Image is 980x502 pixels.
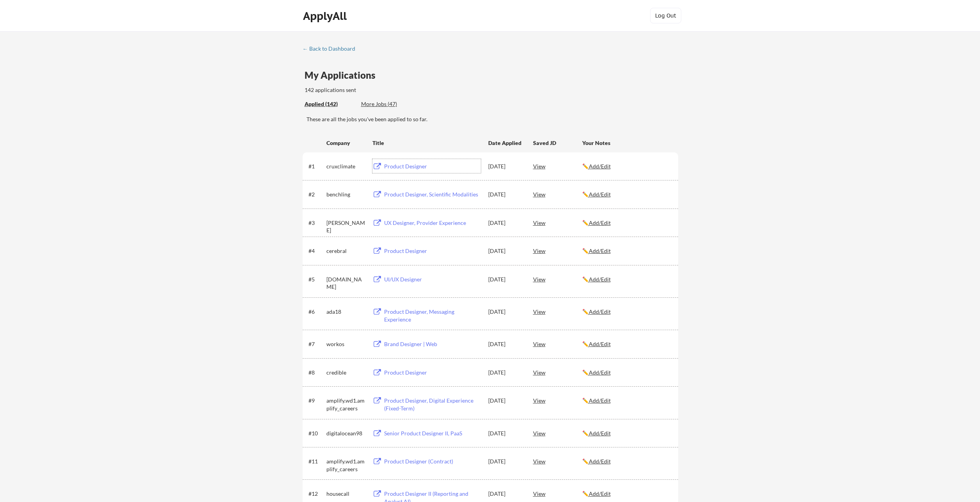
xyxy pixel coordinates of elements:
div: ✏️ [582,369,671,376]
div: Product Designer, Scientific Modalities [384,191,481,198]
div: ✏️ [582,430,671,437]
div: [DATE] [488,191,523,198]
div: #2 [308,191,324,198]
u: Add/Edit [589,163,611,170]
div: Applied (142) [305,100,355,108]
div: #11 [308,458,324,465]
div: Product Designer [384,163,481,170]
div: #7 [308,340,324,348]
div: Date Applied [488,139,523,147]
div: [DATE] [488,276,523,283]
div: ✏️ [582,458,671,465]
div: [DATE] [488,219,523,227]
div: Product Designer, Messaging Experience [384,308,481,323]
u: Add/Edit [589,490,611,497]
div: These are job applications we think you'd be a good fit for, but couldn't apply you to automatica... [361,100,418,108]
div: #10 [308,430,324,437]
div: #1 [308,163,324,170]
div: View [533,216,582,230]
div: View [533,304,582,318]
div: ada18 [326,308,365,316]
div: Product Designer, Digital Experience (Fixed-Term) [384,397,481,412]
a: ← Back to Dashboard [303,46,361,53]
div: More Jobs (47) [361,100,418,108]
button: Log Out [650,8,681,23]
div: View [533,187,582,201]
div: View [533,244,582,258]
div: [PERSON_NAME] [326,219,365,234]
u: Add/Edit [589,247,611,254]
div: View [533,337,582,351]
div: ✏️ [582,308,671,316]
div: ✏️ [582,219,671,227]
div: These are all the jobs you've been applied to so far. [305,100,355,108]
div: [DATE] [488,430,523,437]
div: Product Designer (Contract) [384,458,481,465]
div: Product Designer [384,369,481,376]
u: Add/Edit [589,191,611,198]
u: Add/Edit [589,276,611,283]
div: Senior Product Designer II, PaaS [384,430,481,437]
div: [DATE] [488,458,523,465]
div: View [533,486,582,500]
u: Add/Edit [589,430,611,437]
div: [DATE] [488,340,523,348]
u: Add/Edit [589,341,611,347]
div: ✏️ [582,191,671,198]
div: cerebral [326,247,365,255]
div: #4 [308,247,324,255]
u: Add/Edit [589,369,611,376]
u: Add/Edit [589,458,611,465]
div: Product Designer [384,247,481,255]
div: housecall [326,490,365,498]
u: Add/Edit [589,308,611,315]
div: workos [326,340,365,348]
div: 142 applications sent [305,86,455,94]
div: ✏️ [582,397,671,405]
div: ApplyAll [303,9,349,23]
div: ✏️ [582,163,671,170]
div: #12 [308,490,324,498]
div: View [533,393,582,407]
div: ← Back to Dashboard [303,46,361,51]
u: Add/Edit [589,219,611,226]
div: View [533,159,582,173]
div: Your Notes [582,139,671,147]
div: View [533,454,582,468]
div: Company [326,139,365,147]
div: benchling [326,191,365,198]
div: ✏️ [582,247,671,255]
div: #3 [308,219,324,227]
div: [DATE] [488,163,523,170]
div: View [533,365,582,379]
div: [DATE] [488,247,523,255]
div: credible [326,369,365,376]
div: #9 [308,397,324,405]
div: #5 [308,276,324,283]
div: cruxclimate [326,163,365,170]
div: [DATE] [488,308,523,316]
div: My Applications [305,71,382,80]
div: ✏️ [582,340,671,348]
div: Saved JD [533,136,582,150]
div: These are all the jobs you've been applied to so far. [307,115,678,123]
div: [DATE] [488,397,523,405]
div: [DOMAIN_NAME] [326,276,365,291]
div: UX Designer, Provider Experience [384,219,481,227]
div: #8 [308,369,324,376]
div: View [533,426,582,440]
div: View [533,272,582,286]
div: [DATE] [488,369,523,376]
div: ✏️ [582,276,671,283]
div: [DATE] [488,490,523,498]
div: digitalocean98 [326,430,365,437]
div: Brand Designer | Web [384,340,481,348]
div: #6 [308,308,324,316]
div: UI/UX Designer [384,276,481,283]
div: ✏️ [582,490,671,498]
div: amplify.wd1.amplify_careers [326,397,365,412]
div: amplify.wd1.amplify_careers [326,458,365,473]
u: Add/Edit [589,397,611,404]
div: Title [372,139,481,147]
